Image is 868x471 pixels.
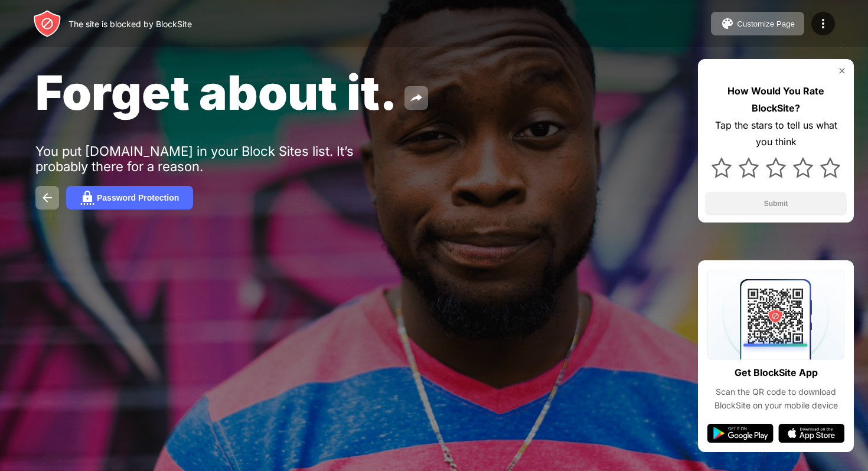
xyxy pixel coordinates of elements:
img: app-store.svg [778,424,844,443]
button: Submit [705,192,847,215]
div: You put [DOMAIN_NAME] in your Block Sites list. It’s probably there for a reason. [35,143,400,174]
img: star.svg [820,158,840,178]
img: back.svg [40,191,54,205]
img: google-play.svg [707,424,774,443]
div: Get BlockSite App [735,364,818,381]
img: star.svg [766,158,786,178]
img: rate-us-close.svg [837,66,847,76]
div: Tap the stars to tell us what you think [705,117,847,151]
img: password.svg [80,191,94,205]
button: Customize Page [711,12,804,35]
img: header-logo.svg [33,9,61,38]
img: pallet.svg [720,17,735,31]
img: share.svg [409,91,423,105]
img: star.svg [739,158,759,178]
button: Password Protection [66,186,193,210]
div: Password Protection [97,193,179,202]
div: Scan the QR code to download BlockSite on your mobile device [707,385,844,412]
div: How Would You Rate BlockSite? [705,83,847,117]
img: star.svg [793,158,813,178]
iframe: Banner [35,322,315,457]
div: The site is blocked by BlockSite [68,19,192,29]
img: star.svg [712,158,732,178]
img: qrcode.svg [707,270,844,359]
img: menu-icon.svg [816,17,830,31]
div: Customize Page [737,19,795,28]
span: Forget about it. [35,64,397,121]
